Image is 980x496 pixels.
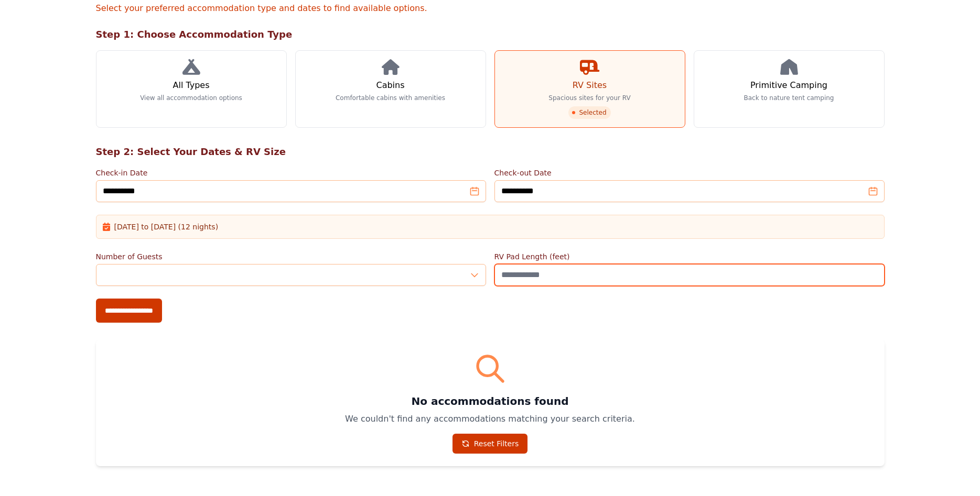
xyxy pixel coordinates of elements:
[548,94,630,102] p: Spacious sites for your RV
[750,79,827,92] h3: Primitive Camping
[494,168,885,178] label: Check-out Date
[96,145,885,159] h2: Step 2: Select Your Dates & RV Size
[140,94,242,102] p: View all accommodation options
[96,50,287,128] a: All Types View all accommodation options
[494,50,685,128] a: RV Sites Spacious sites for your RV Selected
[494,251,885,262] label: RV Pad Length (feet)
[173,79,209,92] h3: All Types
[336,94,445,102] p: Comfortable cabins with amenities
[109,413,872,425] p: We couldn't find any accommodations matching your search criteria.
[96,168,486,178] label: Check-in Date
[376,79,404,92] h3: Cabins
[295,50,486,128] a: Cabins Comfortable cabins with amenities
[573,79,607,92] h3: RV Sites
[96,27,885,42] h2: Step 1: Choose Accommodation Type
[96,251,486,262] label: Number of Guests
[568,106,610,119] span: Selected
[96,2,885,15] p: Select your preferred accommodation type and dates to find available options.
[694,50,885,128] a: Primitive Camping Back to nature tent camping
[109,394,872,409] h3: No accommodations found
[114,222,219,232] span: [DATE] to [DATE] (12 nights)
[453,434,528,454] a: Reset Filters
[744,94,834,102] p: Back to nature tent camping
